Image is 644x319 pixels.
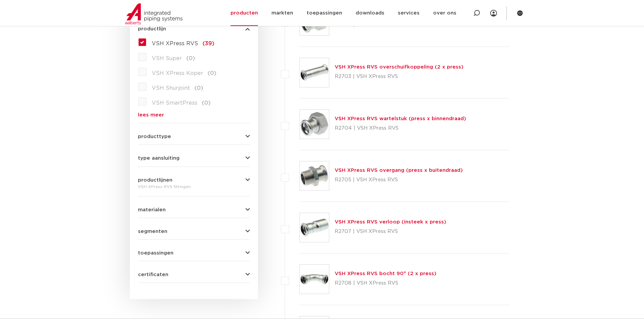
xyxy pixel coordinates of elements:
button: producttype [138,134,250,139]
span: producttype [138,134,171,139]
img: Thumbnail for VSH XPress RVS overgang (press x buitendraad) [300,161,329,190]
img: Thumbnail for VSH XPress RVS verloop (insteek x press) [300,213,329,242]
p: R2705 | VSH XPress RVS [335,175,463,185]
button: productlijnen [138,178,250,183]
span: VSH Shurjoint [152,85,190,91]
span: (0) [202,100,211,106]
span: productlijnen [138,178,172,183]
span: VSH XPress RVS [152,41,198,46]
button: certificaten [138,272,250,277]
img: Thumbnail for VSH XPress RVS overschuifkoppeling (2 x press) [300,58,329,87]
span: type aansluiting [138,156,180,161]
p: R2703 | VSH XPress RVS [335,71,463,82]
button: productlijn [138,26,250,31]
span: toepassingen [138,250,173,256]
button: segmenten [138,229,250,234]
span: certificaten [138,272,168,277]
button: type aansluiting [138,156,250,161]
img: Thumbnail for VSH XPress RVS bocht 90° (2 x press) [300,265,329,294]
span: productlijn [138,26,166,31]
p: R2708 | VSH XPress RVS [335,278,436,289]
span: (0) [186,56,195,61]
span: (0) [194,85,203,91]
button: toepassingen [138,250,250,256]
span: materialen [138,207,166,212]
p: R2704 | VSH XPress RVS [335,123,466,134]
span: (0) [208,71,216,76]
p: R2707 | VSH XPress RVS [335,226,446,237]
a: VSH XPress RVS verloop (insteek x press) [335,219,446,224]
a: VSH XPress RVS overschuifkoppeling (2 x press) [335,64,463,70]
span: VSH Super [152,56,182,61]
a: VSH XPress RVS bocht 90° (2 x press) [335,271,436,276]
span: VSH SmartPress [152,100,197,106]
img: Thumbnail for VSH XPress RVS wartelstuk (press x binnendraad) [300,110,329,139]
button: materialen [138,207,250,212]
span: segmenten [138,229,167,234]
span: (39) [202,41,214,46]
a: VSH XPress RVS overgang (press x buitendraad) [335,168,463,173]
a: VSH XPress RVS wartelstuk (press x binnendraad) [335,116,466,121]
a: lees meer [138,112,250,117]
span: VSH XPress Koper [152,71,203,76]
div: VSH XPress RVS fittingen [138,183,250,191]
